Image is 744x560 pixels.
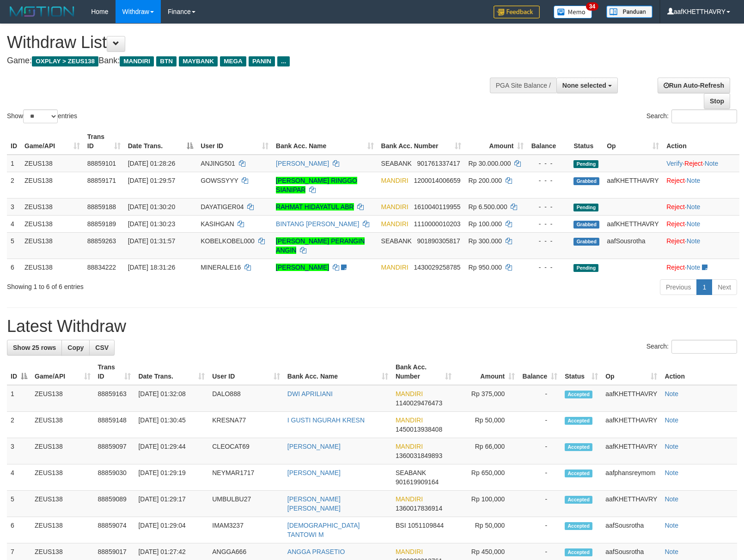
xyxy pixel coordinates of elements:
[663,155,739,172] td: · ·
[134,412,208,438] td: [DATE] 01:30:45
[7,155,21,172] td: 1
[7,464,31,491] td: 4
[602,438,661,464] td: aafKHETTHAVRY
[87,237,116,245] span: 88859263
[671,340,737,354] input: Search:
[665,390,678,397] a: Note
[7,33,487,52] h1: Withdraw List
[666,160,683,167] a: Verify
[396,452,442,459] span: Copy 1360031849893 to clipboard
[586,2,598,11] span: 34
[201,160,235,167] span: ANJING501
[208,464,284,491] td: NEYMAR1717
[704,93,730,109] a: Stop
[7,259,21,276] td: 6
[13,344,56,351] span: Show 25 rows
[469,264,502,271] span: Rp 950.000
[287,416,365,424] a: I GUSTI NGURAH KRESN
[687,237,701,245] a: Note
[87,160,116,167] span: 88859101
[61,340,90,355] a: Copy
[531,236,566,246] div: - - -
[7,172,21,198] td: 2
[531,202,566,211] div: - - -
[554,6,592,18] img: Button%20Memo.svg
[134,385,208,412] td: [DATE] 01:32:08
[518,412,561,438] td: -
[562,82,606,89] span: None selected
[287,522,360,538] a: [DEMOGRAPHIC_DATA] TANTOWI M
[208,385,284,412] td: DALO888
[21,198,84,215] td: ZEUS138
[276,220,359,228] a: BINTANG [PERSON_NAME]
[663,232,739,259] td: ·
[124,128,197,155] th: Date Trans.: activate to sort column descending
[565,417,592,425] span: Accepted
[658,78,730,93] a: Run Auto-Refresh
[396,399,442,407] span: Copy 1140029476473 to clipboard
[396,416,423,424] span: MANDIRI
[602,412,661,438] td: aafKHETTHAVRY
[21,155,84,172] td: ZEUS138
[396,495,423,503] span: MANDIRI
[396,522,406,529] span: BSI
[469,237,502,245] span: Rp 300.000
[208,438,284,464] td: CLEOCAT69
[665,495,678,503] a: Note
[128,220,175,228] span: [DATE] 01:30:23
[381,203,409,211] span: MANDIRI
[134,359,208,385] th: Date Trans.: activate to sort column ascending
[7,278,303,291] div: Showing 1 to 6 of 6 entries
[518,359,561,385] th: Balance: activate to sort column ascending
[31,385,94,412] td: ZEUS138
[455,359,519,385] th: Amount: activate to sort column ascending
[381,237,412,245] span: SEABANK
[220,56,246,66] span: MEGA
[94,385,135,412] td: 88859163
[396,443,423,450] span: MANDIRI
[287,443,341,450] a: [PERSON_NAME]
[603,232,663,259] td: aafSousrotha
[201,220,234,228] span: KASIHGAN
[276,203,354,211] a: RAHMAT HIDAYATUL ABR
[94,464,135,491] td: 88859030
[666,220,685,228] a: Reject
[197,128,272,155] th: User ID: activate to sort column ascending
[573,221,599,229] span: Grabbed
[687,177,701,184] a: Note
[287,390,333,397] a: DWI APRILIANI
[666,177,685,184] a: Reject
[603,215,663,232] td: aafKHETTHAVRY
[527,128,570,155] th: Balance
[31,464,94,491] td: ZEUS138
[208,517,284,543] td: IMAM3237
[87,203,116,211] span: 88859188
[518,438,561,464] td: -
[272,128,378,155] th: Bank Acc. Name: activate to sort column ascending
[201,264,241,271] span: MINERALE16
[565,522,592,530] span: Accepted
[573,264,598,272] span: Pending
[417,160,460,167] span: Copy 901761337417 to clipboard
[666,237,685,245] a: Reject
[518,464,561,491] td: -
[287,495,341,512] a: [PERSON_NAME] [PERSON_NAME]
[7,412,31,438] td: 2
[663,128,739,155] th: Action
[276,264,329,271] a: [PERSON_NAME]
[128,177,175,184] span: [DATE] 01:29:57
[646,109,737,123] label: Search:
[7,109,77,123] label: Show entries
[31,359,94,385] th: Game/API: activate to sort column ascending
[21,215,84,232] td: ZEUS138
[128,160,175,167] span: [DATE] 01:28:26
[561,359,602,385] th: Status: activate to sort column ascending
[455,517,519,543] td: Rp 50,000
[573,204,598,211] span: Pending
[518,517,561,543] td: -
[414,264,460,271] span: Copy 1430029258785 to clipboard
[646,340,737,354] label: Search:
[87,220,116,228] span: 88859189
[284,359,392,385] th: Bank Acc. Name: activate to sort column ascending
[7,438,31,464] td: 3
